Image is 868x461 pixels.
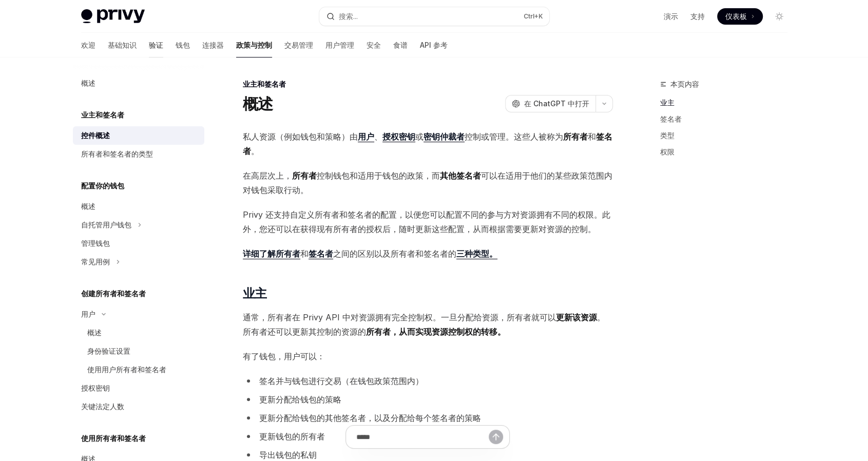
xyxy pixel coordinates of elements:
[81,79,95,87] font: 概述
[367,41,381,49] font: 安全
[87,328,102,337] font: 概述
[81,202,95,210] font: 概述
[771,8,787,25] button: 切换暗模式
[660,114,682,123] font: 签名者
[456,248,497,259] a: 三种类型。
[420,33,448,57] a: API 参考
[81,257,110,266] font: 常见用例
[81,181,124,190] font: 配置你的钱包
[660,147,674,156] font: 权限
[243,248,300,259] font: 详细了解所有者
[73,342,204,360] a: 身份验证设置
[243,80,286,88] font: 业主和签名者
[73,323,204,342] a: 概述
[108,41,137,49] font: 基础知识
[73,253,204,271] button: 切换常见用例部分
[725,12,747,21] font: 仪表板
[382,131,415,142] a: 授权密钥
[393,33,408,57] a: 食谱
[259,413,481,423] font: 更新分配给钱包的其他签名者，以及分配给每个签名者的策略
[73,234,204,253] a: 管理钱包
[391,248,456,259] font: 所有者和签名者的
[308,326,366,337] font: 其控制的资源的
[81,383,110,392] font: 授权密钥
[73,379,204,397] a: 授权密钥
[358,131,374,142] font: 用户
[505,95,595,112] button: 在 ChatGPT 中打开
[489,430,503,444] button: 发送消息
[524,99,589,108] font: 在 ChatGPT 中打开
[420,41,448,49] font: API 参考
[382,131,415,142] font: 授权密钥
[81,149,153,158] font: 所有者和签名者的类型
[358,131,374,142] a: 用户
[300,248,308,259] font: 和
[664,12,678,21] font: 演示
[81,41,95,49] font: 欢迎
[534,12,543,20] font: +K
[108,33,137,57] a: 基础知识
[81,131,110,140] font: 控件概述
[524,12,534,20] font: Ctrl
[374,131,382,142] font: 、
[73,145,204,163] a: 所有者和签名者的类型
[423,131,465,142] a: 密钥仲裁者
[660,131,674,140] font: 类型
[465,131,563,142] font: 控制或管理。这些人被称为
[176,41,190,49] font: 钱包
[308,248,333,259] font: 签名者
[456,248,497,259] font: 三种类型。
[149,41,163,49] font: 验证
[202,41,224,49] font: 连接器
[333,248,374,259] font: 之间的区别
[690,12,705,21] font: 支持
[319,7,549,26] button: 打开搜索
[660,98,674,107] font: 业主
[284,41,313,49] font: 交易管理
[690,11,705,22] a: 支持
[81,434,146,443] font: 使用所有者和签名者
[243,312,556,322] font: 通常，所有者在 Privy API 中对资源拥有完全控制权。一旦分配给资源，所有者就可以
[292,170,317,181] font: 所有者
[73,360,204,379] a: 使用用户所有者和签名者
[243,131,358,142] font: 私人资源（例如钱包和策略）由
[664,11,678,22] a: 演示
[440,170,481,181] font: 其他签名者
[202,33,224,57] a: 连接器
[325,33,354,57] a: 用户管理
[259,376,423,386] font: 签名并与钱包进行交易（在钱包政策范围内）
[236,41,272,49] font: 政策与控制
[251,146,259,156] font: 。
[81,33,95,57] a: 欢迎
[588,131,596,142] font: 和
[73,74,204,92] a: 概述
[423,131,465,142] font: 密钥仲裁者
[415,131,423,142] font: 或
[284,33,313,57] a: 交易管理
[87,365,166,374] font: 使用用户所有者和签名者
[81,239,110,247] font: 管理钱包
[243,248,300,259] a: 详细了解所有者
[176,33,190,57] a: 钱包
[81,310,95,318] font: 用户
[81,220,131,229] font: 自托管用户钱包
[81,402,124,411] font: 关键法定人数
[367,33,381,57] a: 安全
[563,131,588,142] font: 所有者
[243,209,610,234] font: Privy 还支持自定义所有者和签名者的配置，以便您可以配置不同的参与方对资源拥有不同的权限。此外，您还可以在获得现有所有者的授权后，随时更新这些配置，从而根据需要更新对资源的控制。
[717,8,763,25] a: 仪表板
[366,326,506,337] font: 所有者，从而实现资源控制权的转移。
[243,286,267,301] font: 业主
[236,33,272,57] a: 政策与控制
[556,312,597,322] font: 更新该资源
[73,305,204,323] button: 切换用户部分
[393,41,408,49] font: 食谱
[660,111,796,127] a: 签名者
[73,126,204,145] a: 控件概述
[660,94,796,111] a: 业主
[81,9,145,24] img: 灯光标志
[317,170,440,181] font: 控制钱包和适用于钱包的政策，而
[73,397,204,416] a: 关键法定人数
[243,94,273,113] font: 概述
[356,426,489,448] input: 提问...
